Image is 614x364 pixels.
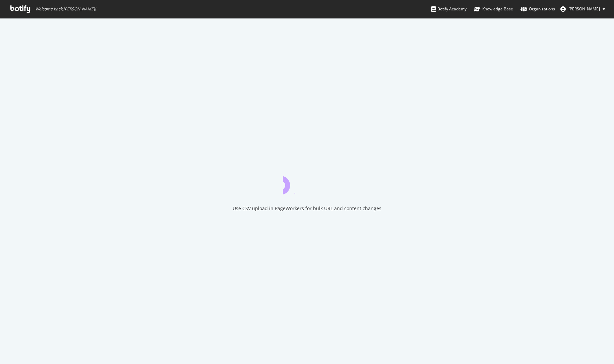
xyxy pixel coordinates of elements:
[520,6,555,12] div: Organizations
[474,6,513,12] div: Knowledge Base
[233,205,381,212] div: Use CSV upload in PageWorkers for bulk URL and content changes
[568,6,600,12] span: Dave Lee
[35,6,96,12] span: Welcome back, [PERSON_NAME] !
[283,170,331,194] div: animation
[555,4,611,14] button: [PERSON_NAME]
[431,6,467,12] div: Botify Academy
